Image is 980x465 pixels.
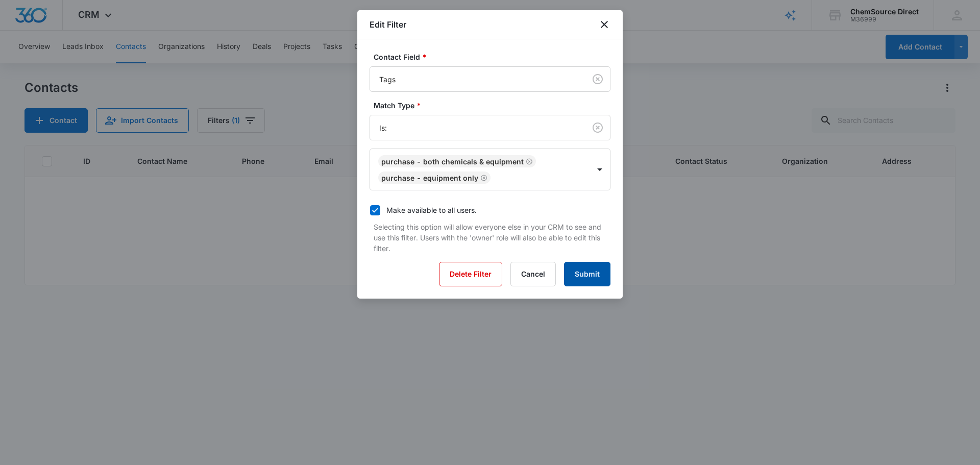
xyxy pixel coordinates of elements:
label: Match Type [374,100,615,111]
button: Cancel [510,262,556,286]
button: Clear [590,71,606,87]
button: Submit [564,262,610,286]
label: Contact Field [374,52,615,62]
p: Selecting this option will allow everyone else in your CRM to see and use this filter. Users with... [374,222,610,254]
button: Delete Filter [439,262,502,286]
div: Remove Purchase - Equipment Only [478,174,487,181]
button: Clear [590,119,606,136]
div: Remove Purchase - Both Chemicals & Equipment [524,158,533,165]
label: Make available to all users. [370,205,610,215]
div: Purchase - Both Chemicals & Equipment [381,157,524,166]
h1: Edit Filter [370,18,406,31]
button: close [598,18,610,31]
div: Purchase - Equipment Only [381,174,478,182]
